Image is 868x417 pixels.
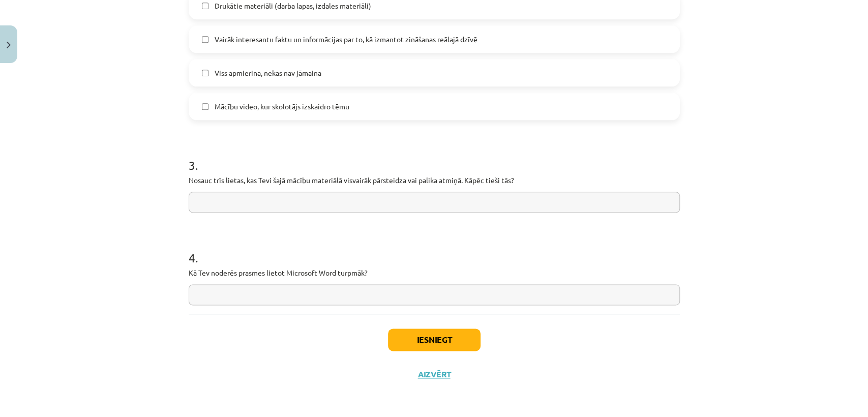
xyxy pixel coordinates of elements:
h1: 3 . [189,140,680,172]
img: icon-close-lesson-0947bae3869378f0d4975bcd49f059093ad1ed9edebbc8119c70593378902aed.svg [7,42,11,48]
p: Nosauc trīs lietas, kas Tevi šajā mācību materiālā visvairāk pārsteidza vai palika atmiņā. Kāpēc ... [189,175,680,186]
input: Vairāk interesantu faktu un informācijas par to, kā izmantot zināšanas reālajā dzīvē [202,36,208,43]
span: Viss apmierina, nekas nav jāmaina [215,68,321,78]
span: Mācību video, kur skolotājs izskaidro tēmu [215,101,349,112]
button: Iesniegt [388,329,481,351]
input: Viss apmierina, nekas nav jāmaina [202,70,208,76]
p: Kā Tev noderēs prasmes lietot Microsoft Word turpmāk? [189,267,680,278]
input: Drukātie materiāli (darba lapas, izdales materiāli) [202,3,208,9]
span: Vairāk interesantu faktu un informācijas par to, kā izmantot zināšanas reālajā dzīvē [215,34,477,45]
input: Mācību video, kur skolotājs izskaidro tēmu [202,103,208,110]
h1: 4 . [189,233,680,264]
span: Drukātie materiāli (darba lapas, izdales materiāli) [215,1,371,11]
button: Aizvērt [415,369,454,379]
